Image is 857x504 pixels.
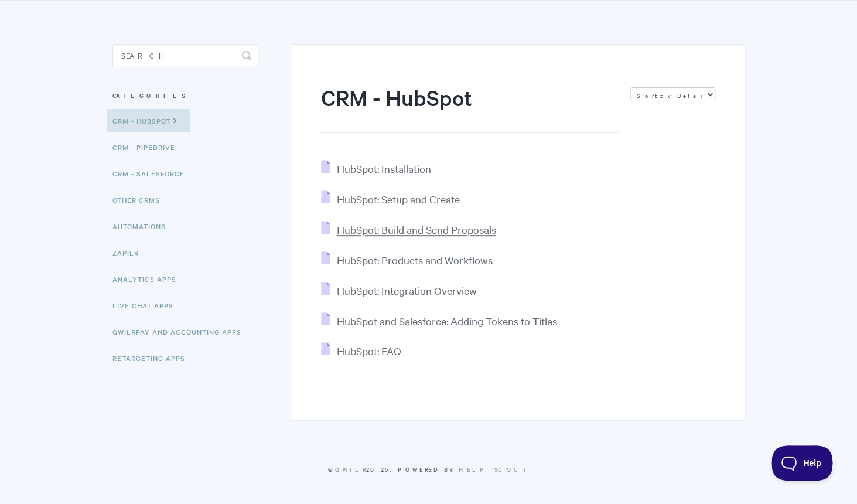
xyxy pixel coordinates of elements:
a: HubSpot: Setup and Create [321,192,459,206]
span: HubSpot: Setup and Create [336,192,459,206]
iframe: Toggle Customer Support [771,445,834,481]
p: © 2025. [112,464,745,475]
input: Search [112,44,258,67]
a: HubSpot: Products and Workflows [321,253,492,267]
a: Other CRMs [112,188,169,212]
a: HubSpot: Build and Send Proposals [321,223,496,236]
a: Help Scout [459,465,530,474]
a: CRM - Salesforce [112,162,193,185]
a: Automations [112,214,175,238]
a: Zapier [112,241,148,264]
span: HubSpot and Salesforce: Adding Tokens to Titles [336,314,556,328]
span: HubSpot: Integration Overview [336,284,476,297]
a: CRM - HubSpot [107,109,190,132]
h3: Categories [112,85,258,106]
a: HubSpot and Salesforce: Adding Tokens to Titles [321,314,556,328]
span: Powered by [398,465,530,474]
h1: CRM - HubSpot [320,83,618,133]
a: HubSpot: Installation [321,162,431,175]
a: HubSpot: Integration Overview [321,284,476,297]
select: Page reloads on selection [630,87,715,101]
span: HubSpot: Build and Send Proposals [336,223,496,236]
a: Qwilr [335,465,366,474]
span: HubSpot: Installation [336,162,431,175]
a: CRM - Pipedrive [112,135,184,159]
a: QwilrPay and Accounting Apps [112,320,250,343]
span: HubSpot: Products and Workflows [336,253,492,267]
a: Retargeting Apps [112,346,194,370]
a: Analytics Apps [112,267,185,291]
span: HubSpot: FAQ [336,344,401,357]
a: HubSpot: FAQ [321,344,401,357]
a: Live Chat Apps [112,294,182,317]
